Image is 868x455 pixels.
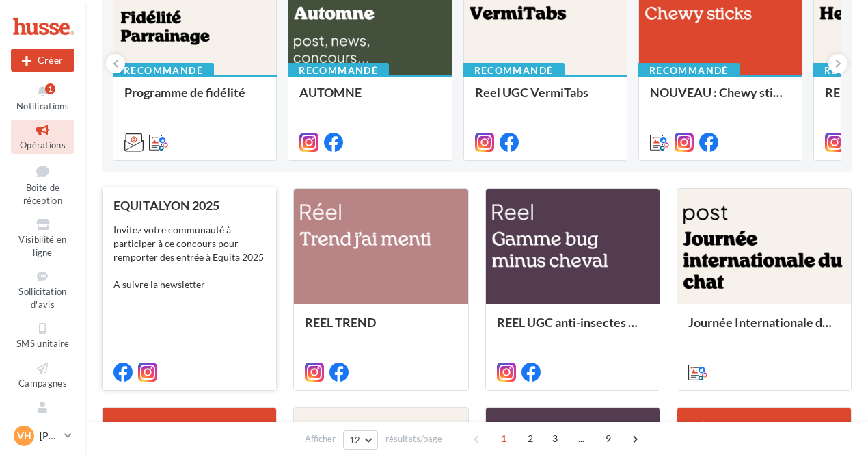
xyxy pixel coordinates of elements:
[16,101,69,112] span: Notifications
[544,428,566,450] span: 3
[638,63,740,78] div: Recommandé
[463,63,565,78] div: Recommandé
[385,432,442,445] span: résultats/page
[11,214,74,261] a: Visibilité en ligne
[18,286,66,310] span: Sollicitation d'avis
[18,378,67,389] span: Campagnes
[11,49,74,72] div: Nouvelle campagne
[519,428,541,450] span: 2
[475,86,616,113] div: Reel UGC VermiTabs
[11,358,74,391] a: Campagnes
[305,432,336,445] span: Afficher
[23,182,62,206] span: Boîte de réception
[18,234,66,258] span: Visibilité en ligne
[11,81,74,114] button: Notifications 1
[17,429,31,443] span: vh
[349,434,361,445] span: 12
[40,429,59,443] p: [PERSON_NAME][EMAIL_ADDRESS][DOMAIN_NAME]
[20,140,66,151] span: Opérations
[305,315,457,343] div: REEL TREND
[571,428,593,450] span: ...
[11,266,74,313] a: Sollicitation d'avis
[497,315,649,343] div: REEL UGC anti-insectes cheval
[113,198,265,212] div: EQUITALYON 2025
[11,49,74,72] button: Créer
[493,428,515,450] span: 1
[597,428,619,450] span: 9
[343,430,378,450] button: 12
[124,86,265,113] div: Programme de fidélité
[11,120,74,153] a: Opérations
[288,63,389,78] div: Recommandé
[688,315,840,343] div: Journée Internationale du chat roux
[11,159,74,209] a: Boîte de réception
[11,318,74,352] a: SMS unitaire
[11,397,74,430] a: Contacts
[45,83,55,94] div: 1
[650,86,791,113] div: NOUVEAU : Chewy sticks
[16,338,69,349] span: SMS unitaire
[299,86,440,113] div: AUTOMNE
[113,63,214,78] div: Recommandé
[11,423,74,449] a: vh [PERSON_NAME][EMAIL_ADDRESS][DOMAIN_NAME]
[113,223,265,291] div: Invitez votre communauté à participer à ce concours pour remporter des entrée à Equita 2025 A sui...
